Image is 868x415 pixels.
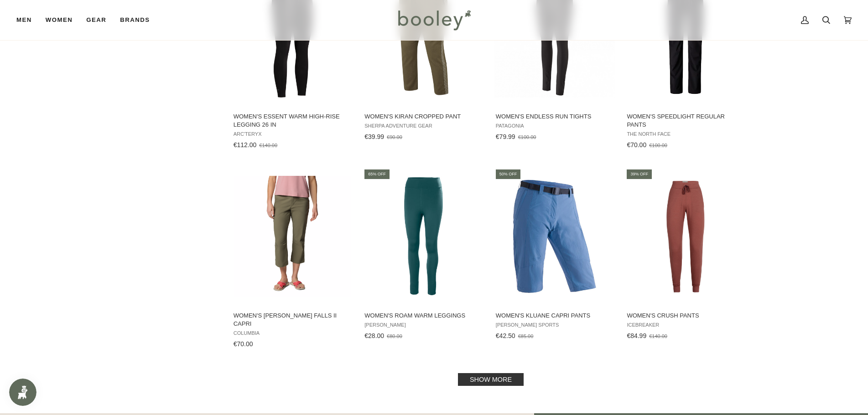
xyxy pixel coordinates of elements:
span: Women's Roam Warm Leggings [364,312,483,320]
a: Show more [458,373,524,386]
span: Women's Essent Warm High-Rise Legging 26 in [234,113,352,129]
div: Pagination [234,376,748,383]
span: Women's Speedlight Regular Pants [627,113,745,129]
span: €79.99 [496,133,515,140]
div: 65% off [364,169,390,179]
span: Columbia [234,330,352,336]
span: Women's Kluane Capri Pants [496,312,614,320]
img: Columbia Women's Leslie Falls II Capri Stone Green - Booley Galway [232,176,353,297]
a: Women's Roam Warm Leggings [363,168,484,343]
a: Women's Kluane Capri Pants [494,168,615,343]
span: €140.00 [259,143,277,148]
iframe: Button to open loyalty program pop-up [9,379,36,406]
span: Women's Crush Pants [627,312,745,320]
span: €84.99 [627,332,646,339]
span: €70.00 [234,340,253,348]
span: €100.00 [649,143,667,148]
span: €90.00 [387,134,402,140]
span: €112.00 [234,141,257,149]
span: Women's Endless Run Tights [496,113,614,121]
span: [PERSON_NAME] Sports [496,322,614,328]
span: [PERSON_NAME] [364,322,483,328]
span: Patagonia [496,123,614,129]
span: Brands [120,15,150,25]
img: Booley [394,7,474,33]
span: Icebreaker [627,322,745,328]
img: Maier Sports Women's Kluane Shorts San Francisco Bay - Booley Galway [494,176,615,297]
span: The North Face [627,131,745,137]
span: Women's [PERSON_NAME] Falls II Capri [234,312,352,328]
span: Women's Kiran Cropped Pant [364,113,483,121]
span: €70.00 [627,141,646,149]
div: 50% off [496,169,521,179]
span: €85.00 [518,333,534,339]
span: €42.50 [496,332,515,339]
span: €39.99 [364,133,384,140]
span: Arc'teryx [234,131,352,137]
span: Gear [86,15,106,25]
span: €100.00 [518,134,536,140]
img: Icebreaker Women's Merino Crush Pants Grape - Booley Galway [625,176,746,297]
span: €140.00 [649,333,667,339]
span: Men [16,15,32,25]
img: Helly Hansen Women's Roam Warm Leggings Dark Creek - Booley Galway [363,176,484,297]
a: Women's Crush Pants [625,168,746,343]
span: Sherpa Adventure Gear [364,123,483,129]
a: Women's Leslie Falls II Capri [232,168,353,351]
span: €28.00 [364,332,384,339]
span: Women [46,15,73,25]
span: €80.00 [387,333,402,339]
div: 39% off [627,169,652,179]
